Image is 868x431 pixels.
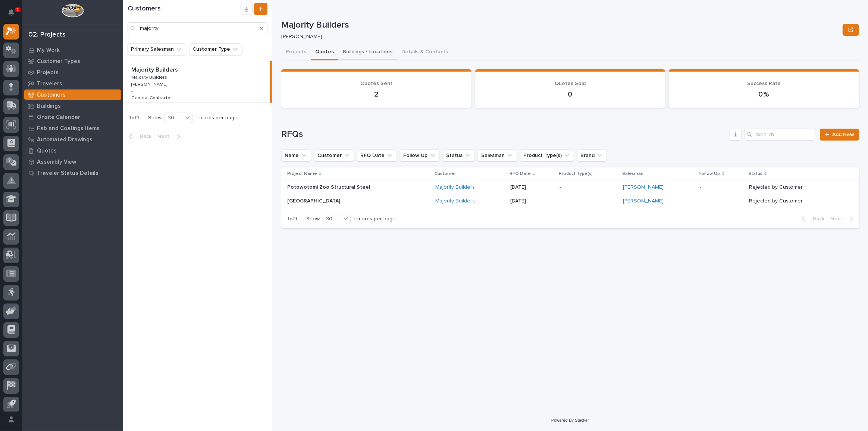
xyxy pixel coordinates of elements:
p: Majority Builders [131,65,179,73]
div: 30 [165,114,183,122]
button: Primary Salesman [128,43,186,55]
p: - [560,184,617,191]
a: Majority Builders [435,184,475,191]
p: Onsite Calendar [37,114,80,121]
p: records per page [195,115,238,121]
input: Search [128,22,267,34]
button: RFQ Date [357,150,397,161]
p: Automated Drawings [37,136,93,143]
tr: [GEOGRAPHIC_DATA][GEOGRAPHIC_DATA] Majority Builders [DATE]-[PERSON_NAME] -Rejected by Customer [281,194,859,208]
h1: Customers [128,5,241,13]
p: - [131,89,133,94]
p: records per page [354,216,396,222]
img: Workspace Logo [62,4,84,18]
p: - [700,184,743,191]
p: Product Type(s) [559,170,593,178]
span: Quotes Sold [555,81,586,86]
button: Buildings / Locations [338,45,397,60]
div: 02. Projects [28,31,66,39]
p: RFQ Date [510,170,531,178]
p: My Work [37,47,60,54]
p: General Contractor [131,94,173,101]
p: Buildings [37,103,61,110]
span: Quotes Sent [360,81,392,86]
p: 0 [484,90,657,99]
a: Customers [22,89,123,100]
p: Salesman [622,170,643,178]
p: Quotes [37,148,57,154]
a: Majority BuildersMajority Builders Majority BuildersMajority Builders [PERSON_NAME][PERSON_NAME] ... [123,61,272,103]
a: Assembly View [22,156,123,167]
span: Back [808,215,824,222]
button: Product Type(s) [520,150,574,161]
span: Success Rate [747,81,781,86]
a: Customer Types [22,56,123,67]
span: Next [830,215,847,222]
p: - [560,198,617,204]
p: Customers [37,92,66,98]
a: Automated Drawings [22,134,123,145]
a: Projects [22,67,123,78]
button: Back [796,215,827,222]
a: Buildings [22,100,123,111]
p: Rejected by Customer [749,184,847,191]
button: Brand [577,150,607,161]
p: Show [148,115,162,121]
p: Majority Builders [131,73,169,80]
span: Back [135,133,151,140]
button: Next [827,215,859,222]
button: Follow Up [400,150,440,161]
p: 1 of 1 [123,109,145,127]
a: Quotes [22,145,123,156]
p: 1 of 1 [281,210,303,228]
button: Customer Type [189,43,242,55]
button: Salesman [478,150,517,161]
button: Name [281,150,311,161]
p: Status [748,170,762,178]
p: Assembly View [37,159,76,166]
p: Customer [435,170,456,178]
p: Travelers [37,81,62,87]
a: Travelers [22,78,123,89]
p: [DATE] [510,198,554,204]
p: 2 [290,90,463,99]
button: Notifications [3,4,19,20]
p: [PERSON_NAME] [281,34,837,40]
a: Traveler Status Details [22,167,123,179]
p: - [700,198,743,204]
p: 1 [16,7,19,12]
p: Traveler Status Details [37,170,98,177]
button: Quotes [311,45,338,60]
p: 0 % [678,90,850,99]
p: Follow Up [699,170,720,178]
button: Back [123,133,154,140]
p: [DATE] [510,184,554,191]
a: Powered By Stacker [551,418,589,422]
button: Projects [281,45,311,60]
input: Search [745,129,815,141]
span: Next [157,133,174,140]
div: 30 [323,215,341,223]
p: Majority Builders [281,20,840,31]
a: [PERSON_NAME] [623,198,664,204]
button: Status [443,150,475,161]
a: [PERSON_NAME] [623,184,664,191]
div: Notifications1 [9,9,19,21]
p: Rejected by Customer [749,198,847,204]
p: Customer Types [37,58,80,65]
button: Details & Contacts [397,45,452,60]
a: Fab and Coatings Items [22,123,123,134]
button: Next [154,133,186,140]
p: Potowotomi Zoo Structural Steel [287,183,372,191]
p: Projects [37,69,59,76]
p: [GEOGRAPHIC_DATA] [287,196,342,204]
p: Project Name [287,170,317,178]
p: Fab and Coatings Items [37,125,100,132]
a: Majority Builders [435,198,475,204]
button: Customer [314,150,354,161]
tr: Potowotomi Zoo Structural SteelPotowotomi Zoo Structural Steel Majority Builders [DATE]-[PERSON_N... [281,180,859,194]
p: Show [306,216,320,222]
h1: RFQs [281,129,727,140]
